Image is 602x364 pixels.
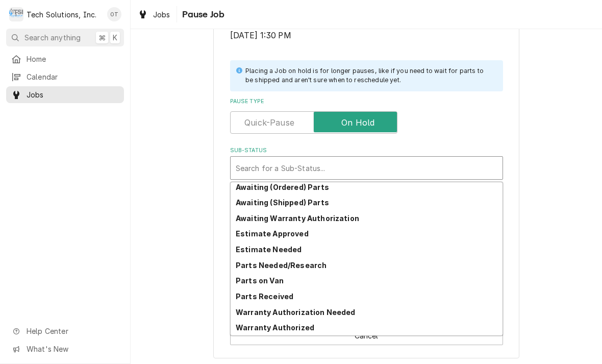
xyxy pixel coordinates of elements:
[236,245,302,254] strong: Estimate Needed
[98,32,106,43] span: ⌘
[236,198,329,207] strong: Awaiting (Shipped) Parts
[230,19,503,41] div: Last Started/Resumed On
[6,341,124,357] a: Go to What's New
[113,32,117,43] span: K
[230,326,503,345] button: Cancel
[27,71,119,82] span: Calendar
[27,54,119,64] span: Home
[230,147,503,180] div: Sub-Status
[230,31,291,40] span: [DATE] 1:30 PM
[236,323,314,332] strong: Warranty Authorized
[236,261,327,270] strong: Parts Needed/Research
[27,326,118,336] span: Help Center
[107,7,121,21] div: Otis Tooley's Avatar
[6,68,124,85] a: Calendar
[27,344,118,354] span: What's New
[107,7,121,21] div: OT
[9,7,23,21] div: Tech Solutions, Inc.'s Avatar
[236,229,309,238] strong: Estimate Approved
[236,276,284,285] strong: Parts on Van
[153,9,170,20] span: Jobs
[236,308,356,317] strong: Warranty Authorization Needed
[24,32,81,43] span: Search anything
[6,29,124,46] button: Search anything⌘K
[27,89,119,100] span: Jobs
[6,86,124,103] a: Jobs
[236,183,329,191] strong: Awaiting (Ordered) Parts
[6,51,124,67] a: Home
[134,6,174,23] a: Jobs
[179,8,224,21] span: Pause Job
[6,323,124,339] a: Go to Help Center
[245,66,493,85] div: Placing a Job on hold is for longer pauses, like if you need to wait for parts to be shipped and ...
[230,98,503,134] div: Pause Type
[9,7,23,21] div: T
[230,30,503,42] span: Last Started/Resumed On
[230,147,503,155] label: Sub-Status
[230,98,503,106] label: Pause Type
[236,292,293,301] strong: Parts Received
[27,9,96,20] div: Tech Solutions, Inc.
[236,214,359,223] strong: Awaiting Warranty Authorization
